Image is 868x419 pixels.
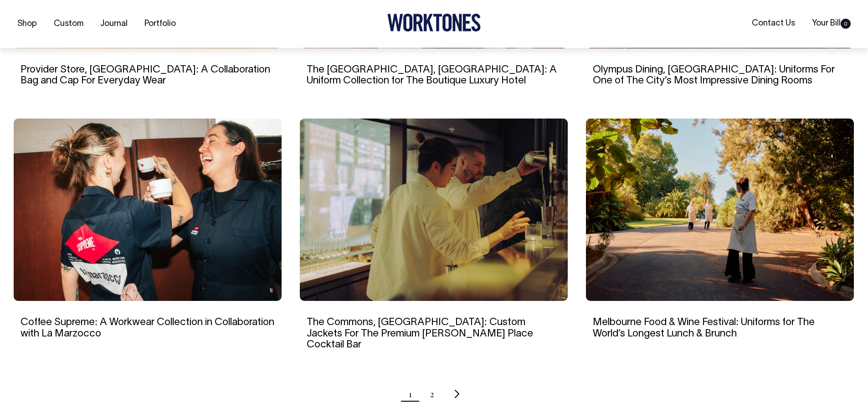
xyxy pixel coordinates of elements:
[593,65,835,85] a: Olympus Dining, [GEOGRAPHIC_DATA]: Uniforms For One of The City’s Most Impressive Dining Rooms
[14,383,854,405] nav: Pagination
[430,383,434,405] a: Page 2
[14,16,41,31] a: Shop
[841,19,851,29] span: 0
[409,383,412,405] span: Page 1
[748,16,799,31] a: Contact Us
[586,119,854,301] img: Melbourne Food & Wine Festival: Uniforms for The World’s Longest Lunch & Brunch
[300,119,568,301] img: The Commons, Sydney: Custom Jackets For The Premium Martin Place Cocktail Bar
[21,318,274,338] a: Coffee Supreme: A Workwear Collection in Collaboration with La Marzocco
[307,318,533,349] a: The Commons, [GEOGRAPHIC_DATA]: Custom Jackets For The Premium [PERSON_NAME] Place Cocktail Bar
[21,65,270,85] a: Provider Store, [GEOGRAPHIC_DATA]: A Collaboration Bag and Cap For Everyday Wear
[808,16,854,31] a: Your Bill0
[97,16,131,31] a: Journal
[14,119,282,301] img: Coffee Supreme: A Workwear Collection in Collaboration with La Marzocco
[141,16,180,31] a: Portfolio
[452,383,460,405] a: Next page
[50,16,87,31] a: Custom
[307,65,557,85] a: The [GEOGRAPHIC_DATA], [GEOGRAPHIC_DATA]: A Uniform Collection for The Boutique Luxury Hotel
[593,318,815,338] a: Melbourne Food & Wine Festival: Uniforms for The World’s Longest Lunch & Brunch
